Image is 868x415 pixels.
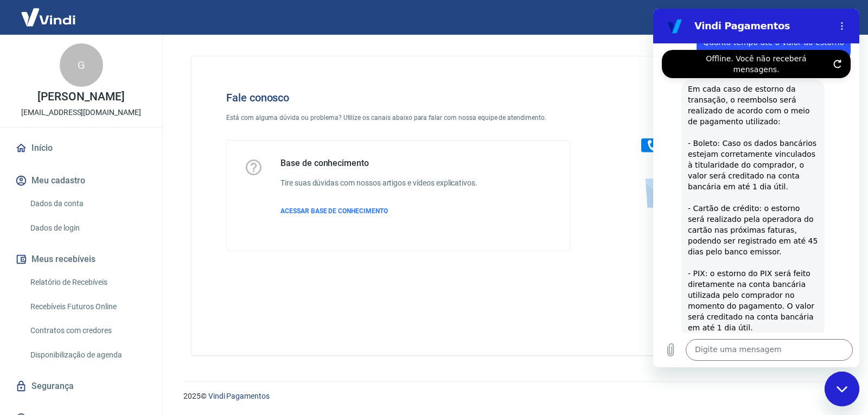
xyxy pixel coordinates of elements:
[13,247,149,271] button: Meus recebíveis
[26,217,149,239] a: Dados de login
[280,206,477,216] a: ACESSAR BASE DE CONHECIMENTO
[620,74,784,219] img: Fale conosco
[26,320,149,342] a: Contratos com credores
[13,374,149,398] a: Segurança
[816,8,855,28] button: Sair
[280,177,477,189] h6: Tire suas dúvidas com nossos artigos e vídeos explicativos.
[825,372,859,406] iframe: Botão para abrir a janela de mensagens, conversa em andamento
[208,392,270,400] a: Vindi Pagamentos
[226,113,570,123] p: Está com alguma dúvida ou problema? Utilize os canais abaixo para falar com nossa equipe de atend...
[26,296,149,318] a: Recebíveis Futuros Online
[37,91,124,103] p: [PERSON_NAME]
[226,91,570,104] h4: Fale conosco
[280,207,388,215] span: ACESSAR BASE DE CONHECIMENTO
[13,1,84,34] img: Vindi
[26,271,149,293] a: Relatório de Recebíveis
[653,9,859,367] iframe: Janela de mensagens
[60,43,103,87] div: G
[183,391,842,402] p: 2025 ©
[26,193,149,215] a: Dados da conta
[13,136,149,160] a: Início
[26,344,149,366] a: Disponibilização de agenda
[21,107,141,118] p: [EMAIL_ADDRESS][DOMAIN_NAME]
[13,169,149,193] button: Meu cadastro
[280,158,477,169] h5: Base de conhecimento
